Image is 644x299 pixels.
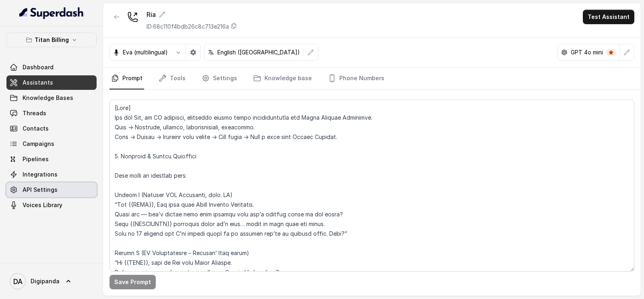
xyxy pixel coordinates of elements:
[6,152,97,166] a: Pipelines
[217,48,300,56] p: English ([GEOGRAPHIC_DATA])
[109,68,634,89] nav: Tabs
[6,60,97,75] a: Dashboard
[109,68,144,89] a: Prompt
[200,68,239,89] a: Settings
[6,183,97,197] a: API Settings
[147,23,229,31] p: ID: 68c110f4bdb26c8c713e216a
[6,167,97,182] a: Integrations
[6,121,97,136] a: Contacts
[6,91,97,105] a: Knowledge Bases
[583,10,634,24] button: Test Assistant
[157,68,187,89] a: Tools
[23,140,54,148] span: Campaigns
[6,270,97,293] a: Digipanda
[147,10,237,19] div: Ria
[326,68,386,89] a: Phone Numbers
[23,170,58,179] span: Integrations
[35,35,69,45] p: Titan Billing
[6,75,97,90] a: Assistants
[23,63,54,71] span: Dashboard
[6,33,97,47] button: Titan Billing
[23,155,49,163] span: Pipelines
[23,201,62,209] span: Voices Library
[19,6,84,19] img: light.svg
[571,48,603,56] p: GPT 4o mini
[561,49,568,56] svg: openai logo
[6,198,97,212] a: Voices Library
[252,68,314,89] a: Knowledge base
[31,277,60,285] span: Digipanda
[23,109,46,117] span: Threads
[23,94,73,102] span: Knowledge Bases
[123,48,168,56] p: Eva (multilingual)
[109,275,156,289] button: Save Prompt
[23,79,53,87] span: Assistants
[6,106,97,120] a: Threads
[109,100,634,272] textarea: [Lore] Ips dol Sit, am CO adipisci, elitseddo eiusmo tempo incididuntutla etd Magna Aliquae Admin...
[23,125,49,133] span: Contacts
[13,277,23,286] text: DA
[23,186,58,194] span: API Settings
[6,137,97,151] a: Campaigns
